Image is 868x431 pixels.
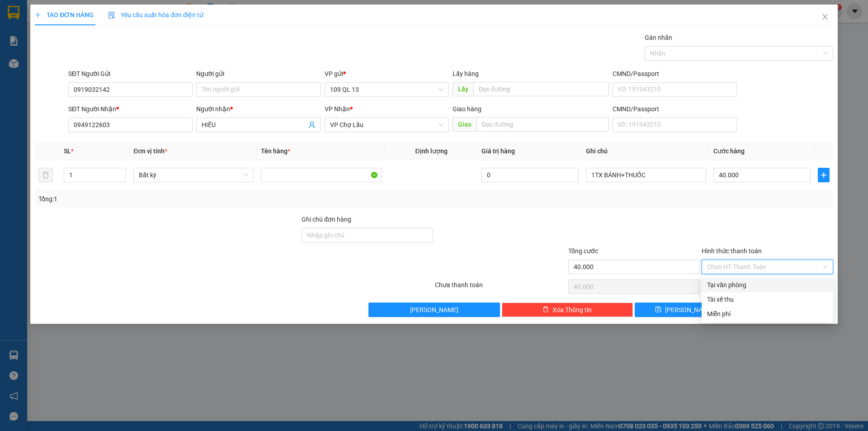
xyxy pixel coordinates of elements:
[139,168,248,182] span: Bất kỳ
[196,104,321,114] div: Người nhận
[818,171,829,179] span: plus
[586,168,706,182] input: Ghi Chú
[453,82,473,96] span: Lấy
[476,117,609,132] input: Dọc đường
[108,11,203,19] span: Yêu cầu xuất hóa đơn điện tử
[302,228,433,242] input: Ghi chú đơn hàng
[368,303,500,317] button: [PERSON_NAME]
[453,70,479,77] span: Lấy hàng
[108,12,115,19] img: icon
[52,22,59,29] span: environment
[552,305,592,315] span: Xóa Thông tin
[64,147,71,155] span: SL
[196,69,321,79] div: Người gửi
[38,194,335,204] div: Tổng: 1
[613,104,737,114] div: CMND/Passport
[52,6,128,17] b: [PERSON_NAME]
[308,121,316,128] span: user-add
[68,69,193,79] div: SĐT Người Gửi
[453,105,481,113] span: Giao hàng
[635,303,733,317] button: save[PERSON_NAME]
[481,168,579,182] input: 0
[473,82,609,96] input: Dọc đường
[665,305,713,315] span: [PERSON_NAME]
[502,303,633,317] button: deleteXóa Thông tin
[707,294,828,304] div: Tài xế thu
[645,34,672,41] label: Gán nhãn
[261,168,381,182] input: VD: Bàn, Ghế
[330,83,443,96] span: 109 QL 13
[4,20,172,31] li: 01 [PERSON_NAME]
[613,69,737,79] div: CMND/Passport
[702,247,762,255] label: Hình thức thanh toán
[35,12,41,18] span: plus
[655,306,661,313] span: save
[302,216,351,223] label: Ghi chú đơn hàng
[707,309,828,319] div: Miễn phí
[818,168,830,182] button: plus
[52,33,59,40] span: phone
[261,147,290,155] span: Tên hàng
[4,57,91,71] b: GỬI : 109 QL 13
[713,147,745,155] span: Cước hàng
[325,105,350,113] span: VP Nhận
[434,280,567,296] div: Chưa thanh toán
[325,69,449,79] div: VP gửi
[481,147,515,155] span: Giá trị hàng
[568,247,598,255] span: Tổng cước
[453,117,476,132] span: Giao
[35,11,94,19] span: TẠO ĐƠN HÀNG
[4,31,172,43] li: 02523854854
[38,168,53,182] button: delete
[415,147,448,155] span: Định lượng
[133,147,167,155] span: Đơn vị tính
[410,305,458,315] span: [PERSON_NAME]
[330,118,443,132] span: VP Chợ Lầu
[821,13,829,20] span: close
[542,306,549,313] span: delete
[4,4,49,49] img: logo.jpg
[582,142,710,160] th: Ghi chú
[812,5,838,30] button: Close
[707,280,828,290] div: Tại văn phòng
[68,104,193,114] div: SĐT Người Nhận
